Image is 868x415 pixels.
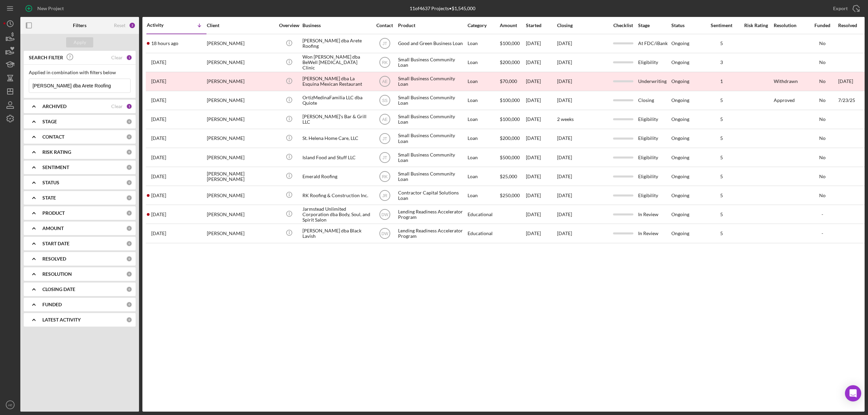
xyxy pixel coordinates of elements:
[126,225,132,231] div: 0
[609,23,637,28] div: Checklist
[705,79,738,84] div: 1
[126,271,132,277] div: 0
[42,287,75,292] b: CLOSING DATE
[671,231,689,236] div: Ongoing
[638,224,671,242] div: In Review
[73,23,86,28] b: Filters
[671,117,689,122] div: Ongoing
[807,212,837,217] div: -
[207,110,275,128] div: [PERSON_NAME]
[382,155,387,160] text: JT
[37,2,64,15] div: New Project
[557,192,572,198] time: [DATE]
[526,148,556,166] div: [DATE]
[382,174,388,179] text: RK
[3,398,17,412] button: AE
[468,72,499,90] div: Loan
[638,129,671,147] div: Eligibility
[126,286,132,292] div: 0
[468,224,499,242] div: Educational
[807,117,837,122] div: No
[468,167,499,185] div: Loan
[557,173,572,179] time: [DATE]
[42,210,65,216] b: PRODUCT
[207,91,275,109] div: [PERSON_NAME]
[66,37,93,47] button: Apply
[126,119,132,125] div: 0
[468,148,499,166] div: Loan
[774,98,795,103] div: Approved
[302,54,370,71] div: Won [PERSON_NAME] dba BeWell [MEDICAL_DATA] Clinic
[302,91,370,109] div: OrtizMedinaFamilia LLC dba Quiote
[151,41,178,46] time: 2025-08-12 22:26
[468,205,499,223] div: Educational
[302,129,370,147] div: St. Helena Home Care, LLC
[468,110,499,128] div: Loan
[468,91,499,109] div: Loan
[8,403,13,407] text: AE
[302,205,370,223] div: Jarmstead Unlimited Corporation dba Body, Soul, and Spirit Salon
[526,54,556,71] div: [DATE]
[382,117,387,122] text: AE
[774,79,798,84] div: Withdrawn
[557,230,572,236] time: [DATE]
[151,193,166,198] time: 2024-06-28 05:30
[526,72,556,90] div: [DATE]
[398,224,466,242] div: Lending Readiness Accelerator Program
[382,98,387,103] text: SS
[807,155,837,160] div: No
[557,40,572,46] time: [DATE]
[526,224,556,242] div: [DATE]
[807,174,837,179] div: No
[671,79,689,84] div: Ongoing
[126,302,132,308] div: 0
[500,23,525,28] div: Amount
[42,256,66,262] b: RESOLVED
[398,205,466,223] div: Lending Readiness Accelerator Program
[207,54,275,71] div: [PERSON_NAME]
[207,148,275,166] div: [PERSON_NAME]
[398,110,466,128] div: Small Business Community Loan
[526,23,556,28] div: Started
[671,155,689,160] div: Ongoing
[638,205,671,223] div: In Review
[382,41,387,46] text: JT
[705,231,738,236] div: 5
[398,167,466,185] div: Small Business Community Loan
[705,98,738,103] div: 5
[468,35,499,53] div: Loan
[526,167,556,185] div: [DATE]
[207,186,275,204] div: [PERSON_NAME]
[398,35,466,53] div: Good and Green Business Loan
[705,60,738,65] div: 3
[500,110,525,128] div: $100,000
[526,186,556,204] div: [DATE]
[42,119,57,124] b: STAGE
[302,148,370,166] div: Island Food and Stuff LLC
[398,23,466,28] div: Product
[638,148,671,166] div: Eligibility
[42,241,70,246] b: START DATE
[500,54,525,71] div: $200,000
[671,23,704,28] div: Status
[807,41,837,46] div: No
[147,22,177,28] div: Activity
[557,59,572,65] time: [DATE]
[526,35,556,53] div: [DATE]
[302,23,370,28] div: Business
[705,136,738,141] div: 5
[151,136,166,141] time: 2025-06-30 19:19
[126,103,132,109] div: 1
[807,98,837,103] div: No
[126,210,132,216] div: 0
[526,91,556,109] div: [DATE]
[207,224,275,242] div: [PERSON_NAME]
[129,22,136,29] div: 2
[557,97,572,103] time: [DATE]
[500,167,525,185] div: $25,000
[526,110,556,128] div: [DATE]
[29,55,63,60] b: SEARCH FILTER
[398,148,466,166] div: Small Business Community Loan
[151,79,166,84] time: 2025-07-30 06:19
[207,205,275,223] div: [PERSON_NAME]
